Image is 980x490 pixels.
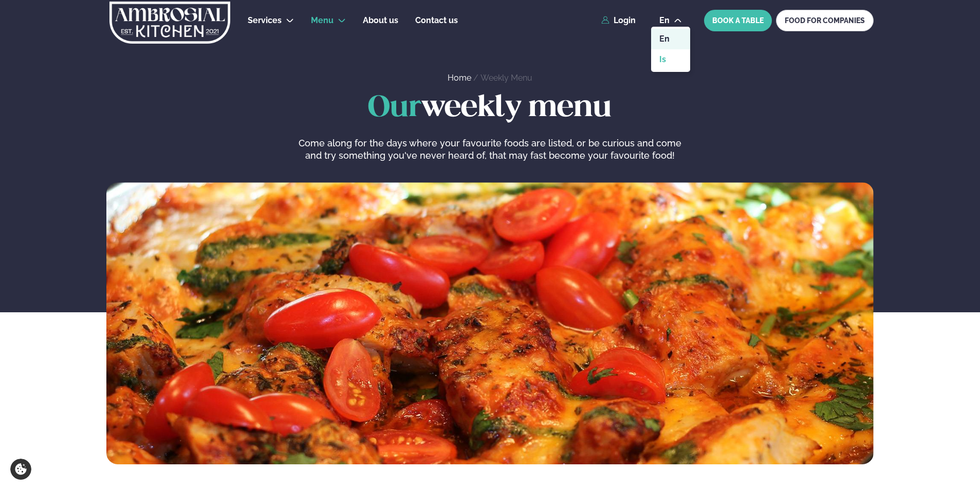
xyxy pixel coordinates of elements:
[363,15,398,25] span: About us
[363,14,398,27] a: About us
[651,49,690,70] a: is
[480,73,532,83] a: Weekly Menu
[295,137,684,162] p: Come along for the days where your favourite foods are listed, or be curious and come and try som...
[10,459,31,480] a: Cookie settings
[473,73,480,83] span: /
[108,2,231,44] img: logo
[106,92,874,125] h1: weekly menu
[106,182,874,464] img: image alt
[311,15,334,25] span: Menu
[248,15,282,25] span: Services
[651,29,690,49] a: en
[415,14,458,27] a: Contact us
[415,15,458,25] span: Contact us
[704,10,772,31] button: BOOK A TABLE
[776,10,874,31] a: FOOD FOR COMPANIES
[368,94,421,122] span: Our
[601,16,636,25] a: Login
[448,73,471,83] a: Home
[311,14,334,27] a: Menu
[659,16,670,25] span: en
[651,16,690,25] button: en
[248,14,282,27] a: Services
